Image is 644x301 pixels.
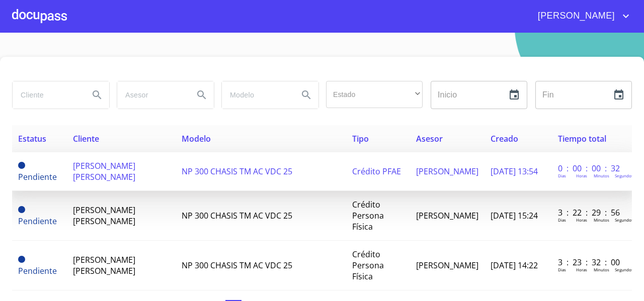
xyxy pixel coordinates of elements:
[73,254,135,276] span: [PERSON_NAME] [PERSON_NAME]
[73,160,135,182] span: [PERSON_NAME] [PERSON_NAME]
[491,133,518,144] span: Creado
[352,133,369,144] span: Tipo
[352,249,384,282] span: Crédito Persona Física
[18,133,46,144] span: Estatus
[491,210,538,221] span: [DATE] 15:24
[18,216,57,227] span: Pendiente
[18,256,25,263] span: Pendiente
[594,217,609,223] p: Minutos
[530,8,620,24] span: [PERSON_NAME]
[576,173,587,178] p: Horas
[576,217,587,223] p: Horas
[558,267,566,272] p: Dias
[13,81,81,109] input: search
[558,207,626,218] p: 3 : 22 : 29 : 56
[18,265,57,276] span: Pendiente
[615,173,633,178] p: Segundos
[352,199,384,232] span: Crédito Persona Física
[182,133,211,144] span: Modelo
[73,205,135,227] span: [PERSON_NAME] [PERSON_NAME]
[117,81,186,109] input: search
[558,163,626,174] p: 0 : 00 : 00 : 32
[182,166,292,177] span: NP 300 CHASIS TM AC VDC 25
[85,83,109,107] button: Search
[558,173,566,178] p: Dias
[558,257,626,268] p: 3 : 23 : 32 : 00
[73,133,99,144] span: Cliente
[182,210,292,221] span: NP 300 CHASIS TM AC VDC 25
[615,267,633,272] p: Segundos
[491,166,538,177] span: [DATE] 13:54
[558,133,606,144] span: Tiempo total
[615,217,633,223] p: Segundos
[491,260,538,271] span: [DATE] 14:22
[416,210,478,221] span: [PERSON_NAME]
[18,162,25,169] span: Pendiente
[18,206,25,213] span: Pendiente
[416,166,478,177] span: [PERSON_NAME]
[294,83,318,107] button: Search
[190,83,214,107] button: Search
[530,8,632,24] button: account of current user
[594,173,609,178] p: Minutos
[594,267,609,272] p: Minutos
[576,267,587,272] p: Horas
[182,260,292,271] span: NP 300 CHASIS TM AC VDC 25
[352,166,401,177] span: Crédito PFAE
[416,260,478,271] span: [PERSON_NAME]
[558,217,566,223] p: Dias
[222,81,290,109] input: search
[416,133,443,144] span: Asesor
[326,81,423,108] div: ​
[18,171,57,182] span: Pendiente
